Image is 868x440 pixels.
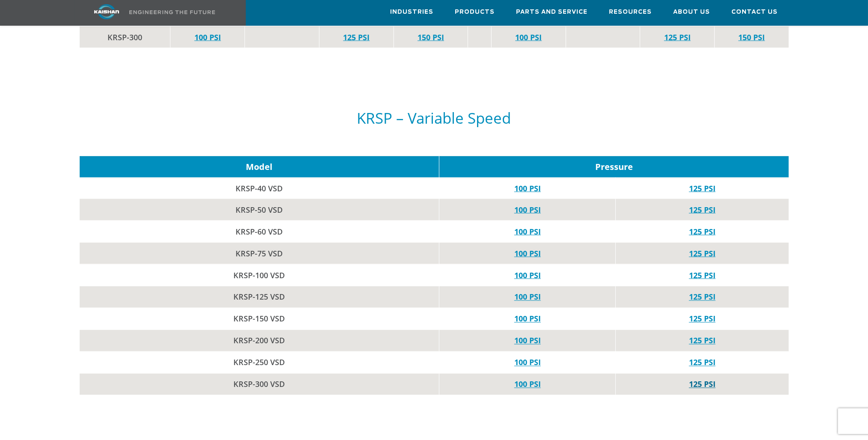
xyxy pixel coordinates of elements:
span: Industries [391,7,434,17]
a: 100 PSI [514,336,541,346]
span: Resources [609,7,652,17]
a: 125 PSI [689,205,716,215]
a: 100 PSI [514,205,541,215]
a: 125 PSI [689,357,716,368]
td: KRSP-100 VSD [80,265,439,286]
td: KRSP-250 VSD [80,352,439,374]
img: Engineering the future [129,10,215,14]
a: 100 PSI [514,226,541,237]
td: KRSP-40 VSD [80,178,439,199]
td: KRSP-300 [80,27,170,48]
a: Industries [391,0,434,24]
a: About Us [674,0,710,24]
a: 125 PSI [689,270,716,280]
a: Resources [609,0,652,24]
a: Parts and Service [516,0,588,24]
a: 100 PSI [514,248,541,259]
span: About Us [674,7,710,17]
img: kaishan logo [75,4,139,19]
td: Model [80,156,439,178]
a: 100 PSI [194,32,221,42]
a: 100 PSI [514,270,541,280]
td: KRSP-300 VSD [80,374,439,395]
td: KRSP-125 VSD [80,286,439,308]
td: KRSP-75 VSD [80,243,439,265]
a: 125 PSI [664,32,691,42]
a: 125 PSI [689,226,716,237]
span: Products [455,7,495,17]
td: Pressure [439,156,789,178]
a: 125 PSI [689,292,716,302]
h5: KRSP – Variable Speed [80,110,789,126]
span: Parts and Service [516,7,588,17]
span: Contact Us [732,7,778,17]
a: 100 PSI [514,292,541,302]
a: 100 PSI [515,32,542,42]
a: 125 PSI [689,183,716,193]
a: 100 PSI [514,183,541,193]
td: KRSP-60 VSD [80,221,439,243]
a: 100 PSI [514,314,541,324]
td: KRSP-50 VSD [80,199,439,221]
a: 125 PSI [689,379,716,389]
a: 100 PSI [514,357,541,368]
a: 125 PSI [689,314,716,324]
a: Contact Us [732,0,778,24]
td: KRSP-150 VSD [80,308,439,330]
a: 150 PSI [738,32,765,42]
a: 100 PSI [514,379,541,389]
a: 125 PSI [343,32,370,42]
a: Products [455,0,495,24]
td: KRSP-200 VSD [80,330,439,352]
a: 150 PSI [418,32,444,42]
a: 125 PSI [689,336,716,346]
a: 125 PSI [689,248,716,259]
